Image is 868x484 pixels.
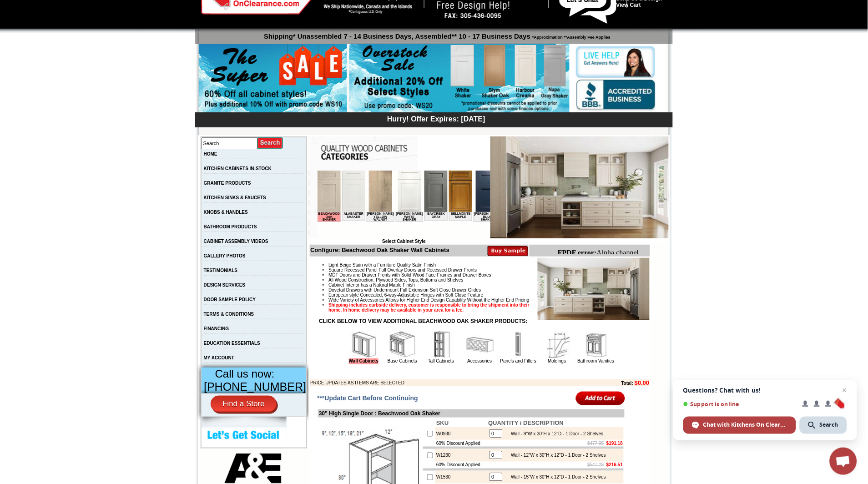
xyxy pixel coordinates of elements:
a: KNOBS & HANDLES [204,210,248,215]
span: ***Update Cart Before Continuing [317,394,418,402]
img: Panels and Fillers [505,331,532,358]
strong: CLICK BELOW TO VIEW ADDITIONAL BEACHWOOD OAK SHAKER PRODUCTS: [319,318,527,324]
b: $216.51 [606,463,623,468]
a: TESTIMONIALS [204,268,237,273]
span: *Approximation **Assembly Fee Applies [530,33,611,40]
b: SKU [436,419,449,426]
td: 30" High Single Door : Beachwood Oak Shaker [318,409,625,418]
div: Wall - 9"W x 30"H x 12"D - 1 Door - 2 Shelves [506,431,603,436]
td: PRICE UPDATES AS ITEMS ARE SELECTED [310,379,571,386]
b: Select Cabinet Style [382,239,426,244]
p: Shipping* Unassembled 7 - 14 Business Days, Assembled** 10 - 17 Business Days [200,28,673,40]
a: GRANITE PRODUCTS [204,181,251,186]
td: W1230 [435,449,487,462]
a: EDUCATION ESSENTIALS [204,341,260,346]
a: Panels and Fillers [500,358,536,363]
span: Search [820,421,838,429]
img: Moldings [544,331,571,358]
td: 60% Discount Applied [435,462,487,469]
img: Base Cabinets [389,331,416,358]
a: View Cart [616,2,641,8]
a: Base Cabinets [388,358,417,363]
img: Beachwood Oak Shaker [490,136,669,238]
div: Hurry! Offer Expires: [DATE] [200,114,673,123]
a: TERMS & CONDITIONS [204,312,254,317]
img: Wall Cabinets [350,331,378,358]
img: Bathroom Vanities [582,331,610,358]
span: [PHONE_NUMBER] [204,380,306,393]
a: KITCHEN CABINETS IN-STOCK [204,166,272,171]
li: Square Recessed Panel Full Overlay Doors and Recessed Drawer Fronts [328,267,649,272]
img: Accessories [466,331,494,358]
a: BATHROOM PRODUCTS [204,224,257,229]
td: W0930 [435,427,487,440]
li: Dovetail Drawers with Undermount Full Extension Soft Close Drawer Glides [328,287,649,292]
a: HOME [204,151,217,156]
s: $541.29 [588,463,604,468]
a: MY ACCOUNT [204,355,234,360]
li: European style Concealed, 6-way-Adjustable Hinges with Soft Close Feature [328,292,649,297]
td: [PERSON_NAME] Blue Shaker [156,41,184,51]
img: Product Image [538,258,650,320]
span: Chat with Kitchens On Clearance [703,421,787,429]
iframe: Browser incompatible [318,171,490,239]
li: Light Beige Stain with a Furniture Quality Satin Finish [328,262,649,267]
a: FINANCING [204,326,229,331]
span: Questions? Chat with us! [683,387,847,394]
li: Wide Variety of Accessories Allows for Higher End Design Capability Without the Higher End Pricing [328,297,649,302]
li: MDF Doors and Drawer Fronts with Solid Wood Face Frames and Drawer Boxes [328,272,649,277]
body: Alpha channel not supported: images/WDC2412_JSI_1.5.jpg.png [4,4,92,28]
a: DESIGN SERVICES [204,282,246,287]
span: Support is online [683,401,796,408]
b: $0.00 [635,379,650,386]
b: QUANTITY / DESCRIPTION [488,419,564,426]
div: Wall - 12"W x 30"H x 12"D - 1 Door - 2 Shelves [506,453,606,458]
a: KITCHEN SINKS & FAUCETS [204,195,266,200]
td: 60% Discount Applied [435,440,487,447]
a: Find a Store [211,396,277,412]
b: FPDF error: [4,4,43,11]
div: Open chat [830,448,857,475]
span: Close chat [839,385,850,396]
input: Add to Cart [576,391,626,406]
a: Tall Cabinets [428,358,454,363]
strong: Shipping includes curbside delivery, customer is responsible to bring the shipment into their hom... [328,302,530,313]
img: Tall Cabinets [428,331,455,358]
span: Call us now: [215,368,275,380]
input: Submit [257,137,283,149]
a: CABINET ASSEMBLY VIDEOS [204,239,268,244]
li: All Wood Construction, Plywood Sides, Tops, Bottoms and Shelves [328,277,649,282]
b: Total: [621,381,633,386]
a: GALLERY PHOTOS [204,253,246,258]
div: Search [800,417,847,434]
td: W1530 [435,471,487,484]
a: DOOR SAMPLE POLICY [204,297,256,302]
s: $477.95 [588,441,604,446]
li: Cabinet Interior has a Natural Maple Finish [328,282,649,287]
a: Accessories [468,358,492,363]
div: Wall - 15"W x 30"H x 12"D - 1 Door - 2 Shelves [506,475,606,480]
a: Wall Cabinets [349,358,378,364]
div: Chat with Kitchens On Clearance [683,417,796,434]
b: $191.18 [606,441,623,446]
b: Configure: Beachwood Oak Shaker Wall Cabinets [310,247,449,253]
a: Moldings [548,358,566,363]
a: Bathroom Vanities [578,358,615,363]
